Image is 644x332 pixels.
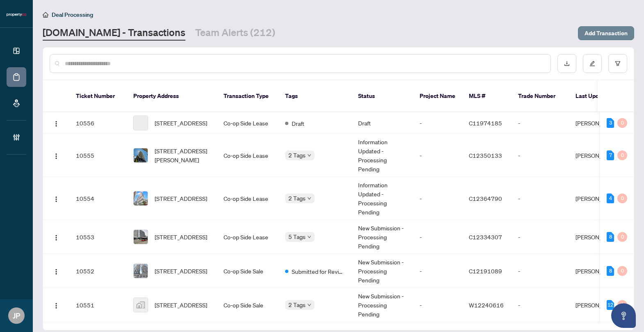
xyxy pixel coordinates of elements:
[134,148,148,162] img: thumbnail-img
[557,54,576,73] button: download
[217,177,279,220] td: Co-op Side Lease
[288,193,306,203] span: 2 Tags
[585,27,628,40] span: Add Transaction
[352,177,413,220] td: Information Updated - Processing Pending
[217,112,279,134] td: Co-op Side Lease
[352,254,413,288] td: New Submission - Processing Pending
[155,118,207,127] span: [STREET_ADDRESS]
[607,193,614,203] div: 4
[607,266,614,276] div: 8
[43,12,48,18] span: home
[607,118,614,128] div: 3
[134,264,148,278] img: thumbnail-img
[69,288,127,322] td: 10551
[352,134,413,177] td: Information Updated - Processing Pending
[608,54,627,73] button: filter
[512,220,569,254] td: -
[413,112,462,134] td: -
[307,235,311,239] span: down
[413,220,462,254] td: -
[50,264,63,277] button: Logo
[512,254,569,288] td: -
[134,230,148,244] img: thumbnail-img
[615,61,621,66] span: filter
[127,80,217,112] th: Property Address
[512,112,569,134] td: -
[43,26,185,41] a: [DOMAIN_NAME] - Transactions
[292,119,304,128] span: Draft
[611,303,636,328] button: Open asap
[512,177,569,220] td: -
[607,232,614,242] div: 8
[469,267,502,275] span: C12191089
[512,80,569,112] th: Trade Number
[469,195,502,202] span: C12364790
[413,254,462,288] td: -
[307,303,311,307] span: down
[217,80,279,112] th: Transaction Type
[617,300,627,310] div: 0
[469,233,502,241] span: C12334307
[569,134,630,177] td: [PERSON_NAME]
[288,232,306,241] span: 5 Tags
[569,288,630,322] td: [PERSON_NAME]
[134,298,148,312] img: thumbnail-img
[469,152,502,159] span: C12350133
[69,112,127,134] td: 10556
[617,266,627,276] div: 0
[512,288,569,322] td: -
[69,80,127,112] th: Ticket Number
[53,153,59,159] img: Logo
[155,300,207,309] span: [STREET_ADDRESS]
[352,80,413,112] th: Status
[413,288,462,322] td: -
[155,194,207,203] span: [STREET_ADDRESS]
[53,268,59,275] img: Logo
[288,300,306,309] span: 2 Tags
[69,177,127,220] td: 10554
[69,220,127,254] td: 10553
[53,121,59,127] img: Logo
[195,26,275,41] a: Team Alerts (212)
[50,192,63,205] button: Logo
[413,134,462,177] td: -
[217,220,279,254] td: Co-op Side Lease
[569,254,630,288] td: [PERSON_NAME]
[607,150,614,160] div: 7
[52,11,93,18] span: Deal Processing
[50,298,63,312] button: Logo
[50,116,63,130] button: Logo
[50,149,63,162] button: Logo
[578,26,634,40] button: Add Transaction
[569,80,630,112] th: Last Updated By
[469,301,504,309] span: W12240616
[217,254,279,288] td: Co-op Side Sale
[7,12,26,17] img: logo
[352,112,413,134] td: Draft
[589,61,595,66] span: edit
[564,61,570,66] span: download
[617,232,627,242] div: 0
[462,80,512,112] th: MLS #
[279,80,352,112] th: Tags
[53,234,59,241] img: Logo
[69,254,127,288] td: 10552
[288,150,306,160] span: 2 Tags
[569,112,630,134] td: [PERSON_NAME]
[569,177,630,220] td: [PERSON_NAME]
[155,232,207,241] span: [STREET_ADDRESS]
[292,267,345,276] span: Submitted for Review
[617,193,627,203] div: 0
[217,288,279,322] td: Co-op Side Sale
[607,300,614,310] div: 12
[413,80,462,112] th: Project Name
[13,310,20,321] span: JP
[53,302,59,309] img: Logo
[583,54,602,73] button: edit
[69,134,127,177] td: 10555
[50,230,63,243] button: Logo
[307,153,311,157] span: down
[134,191,148,205] img: thumbnail-img
[155,146,210,164] span: [STREET_ADDRESS][PERSON_NAME]
[352,288,413,322] td: New Submission - Processing Pending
